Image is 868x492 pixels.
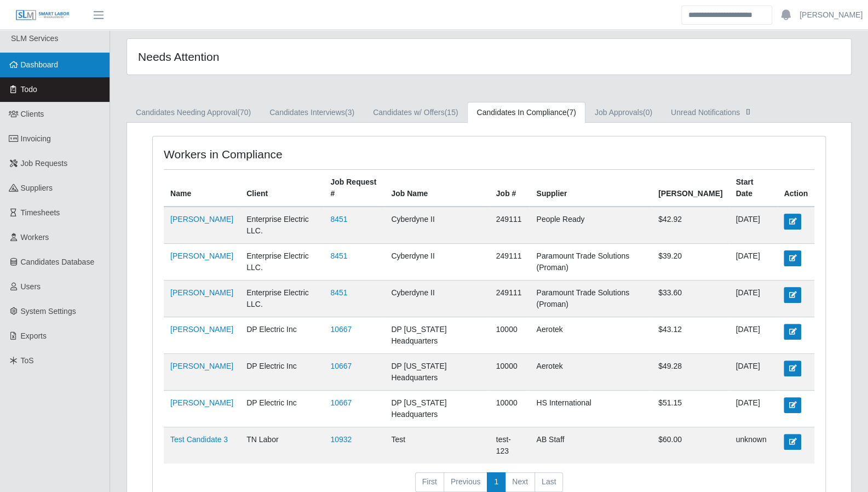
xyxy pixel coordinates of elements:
span: [] [743,107,754,116]
a: 8451 [330,251,347,260]
a: Test Candidate 3 [170,435,228,444]
td: 10000 [490,317,530,354]
td: [DATE] [729,317,777,354]
span: ToS [21,356,34,365]
td: unknown [729,427,777,464]
td: DP Electric Inc [240,391,324,427]
td: $33.60 [652,281,729,317]
a: Candidates w/ Offers [364,102,467,123]
th: Client [240,170,324,207]
td: $43.12 [652,317,729,354]
td: Aerotek [530,354,652,391]
td: DP Electric Inc [240,354,324,391]
td: [DATE] [729,244,777,281]
span: Dashboard [21,60,59,69]
a: Unread Notifications [662,102,763,123]
span: (0) [643,108,652,117]
span: Users [21,282,41,291]
td: People Ready [530,207,652,244]
span: System Settings [21,307,76,316]
td: $42.92 [652,207,729,244]
span: Todo [21,85,37,94]
td: Cyberdyne II [384,281,489,317]
td: DP Electric Inc [240,317,324,354]
td: [DATE] [729,207,777,244]
td: HS International [530,391,652,427]
a: 10932 [330,435,352,444]
td: AB Staff [530,427,652,464]
span: Timesheets [21,208,60,217]
a: [PERSON_NAME] [170,288,233,297]
th: Job Request # [324,170,384,207]
a: 8451 [330,215,347,224]
td: $39.20 [652,244,729,281]
td: Enterprise Electric LLC. [240,281,324,317]
a: Candidates Needing Approval [127,102,260,123]
h4: Needs Attention [138,50,421,64]
a: Job Approvals [585,102,662,123]
span: Exports [21,331,47,340]
span: Job Requests [21,159,68,168]
a: 8451 [330,288,347,297]
td: Test [384,427,489,464]
span: SLM Services [11,34,58,43]
th: Job # [490,170,530,207]
td: DP [US_STATE] Headquarters [384,354,489,391]
td: 249111 [490,281,530,317]
td: test-123 [490,427,530,464]
span: (15) [445,108,458,117]
td: [DATE] [729,391,777,427]
input: Search [681,5,772,25]
td: [DATE] [729,281,777,317]
td: 249111 [490,207,530,244]
a: 10667 [330,362,352,370]
td: $60.00 [652,427,729,464]
span: Suppliers [21,184,53,192]
span: Workers [21,233,49,242]
a: [PERSON_NAME] [170,325,233,334]
span: (3) [345,108,354,117]
th: Supplier [530,170,652,207]
span: (70) [237,108,251,117]
th: Start Date [729,170,777,207]
td: Cyberdyne II [384,207,489,244]
td: Enterprise Electric LLC. [240,244,324,281]
span: (7) [567,108,576,117]
a: [PERSON_NAME] [800,9,863,21]
img: SLM Logo [15,9,70,21]
th: Job Name [384,170,489,207]
td: 10000 [490,391,530,427]
td: 249111 [490,244,530,281]
th: [PERSON_NAME] [652,170,729,207]
td: 10000 [490,354,530,391]
td: Paramount Trade Solutions (Proman) [530,281,652,317]
a: [PERSON_NAME] [170,215,233,224]
h4: Workers in Compliance [164,147,426,161]
td: TN Labor [240,427,324,464]
span: Candidates Database [21,258,95,266]
td: DP [US_STATE] Headquarters [384,391,489,427]
a: [PERSON_NAME] [170,398,233,407]
td: DP [US_STATE] Headquarters [384,317,489,354]
a: [PERSON_NAME] [170,251,233,260]
a: Candidates Interviews [260,102,364,123]
td: [DATE] [729,354,777,391]
a: 10667 [330,325,352,334]
span: Clients [21,110,44,118]
td: Enterprise Electric LLC. [240,207,324,244]
a: 1 [487,472,505,492]
a: 10667 [330,398,352,407]
td: $49.28 [652,354,729,391]
th: Action [777,170,814,207]
a: Candidates In Compliance [467,102,585,123]
td: $51.15 [652,391,729,427]
th: Name [164,170,240,207]
span: Invoicing [21,134,51,143]
td: Paramount Trade Solutions (Proman) [530,244,652,281]
td: Aerotek [530,317,652,354]
td: Cyberdyne II [384,244,489,281]
a: [PERSON_NAME] [170,362,233,370]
